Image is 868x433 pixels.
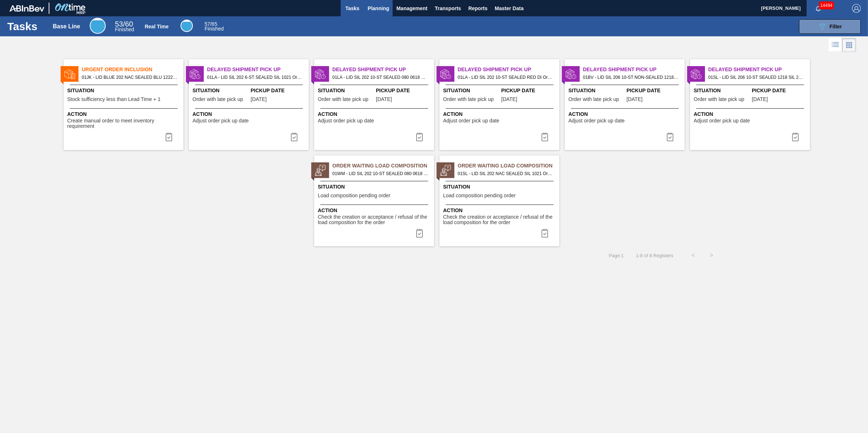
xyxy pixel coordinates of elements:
[204,26,224,32] span: Finished
[830,24,842,29] span: Filter
[501,97,517,102] span: 09/24/2025
[565,69,576,80] img: status
[468,4,487,13] span: Reports
[7,22,42,31] h1: Tasks
[318,207,432,214] span: Action
[583,66,685,73] span: Delayed Shipment Pick Up
[626,87,683,94] span: Pickup Date
[411,130,428,144] div: Complete task: 6968698
[443,87,499,94] span: Situation
[440,165,451,176] img: status
[443,97,494,102] span: Order with late pick up
[192,118,249,124] span: Adjust order pick up date
[852,4,861,13] img: Logout
[495,4,523,13] span: Master Data
[318,97,368,102] span: Order with late pick up
[376,87,432,94] span: Pickup Date
[708,73,804,81] span: 01SL - LID SIL 206 10-ST SEALED 1218 SIL 2018 O Order - 786842
[332,73,428,81] span: 01LA - LID SIL 202 10-ST SEALED 080 0618 ULT 06 Order - 786830
[165,133,173,141] img: icon-task complete
[694,87,750,94] span: Situation
[568,87,625,94] span: Situation
[443,207,557,214] span: Action
[160,130,178,144] button: icon-task complete
[536,130,553,144] div: Complete task: 6968699
[285,130,303,144] div: Complete task: 6968697
[694,97,744,102] span: Order with late pick up
[67,110,182,118] span: Action
[160,130,178,144] div: Complete task: 6973017
[67,118,182,129] span: Create manual order to meet inventory requirement
[702,246,721,264] button: >
[207,73,303,81] span: 01LA - LID SIL 202 6-ST SEALED SIL 1021 Order - 786828
[332,66,434,73] span: Delayed Shipment Pick Up
[411,226,428,240] button: icon-task complete
[90,18,106,34] div: Base Line
[115,20,123,28] span: 53
[458,162,559,170] span: Order Waiting Load Composition
[568,110,683,118] span: Action
[666,133,674,141] img: icon-task complete
[204,21,210,27] span: 57
[661,130,679,144] div: Complete task: 6968712
[458,73,553,81] span: 01LA - LID SIL 202 10-ST SEALED RED DI Order - 786831
[458,170,553,178] span: 01SL - LID SIL 202 NAC SEALED SIL 1021 Order - 790906
[458,66,559,73] span: Delayed Shipment Pick Up
[82,66,183,73] span: Urgent Order Inclusion
[332,170,428,178] span: 01WM - LID SIL 202 10-ST SEALED 080 0618 ULT 06 Order - 787667
[251,87,307,94] span: Pickup Date
[192,87,249,94] span: Situation
[536,226,553,240] div: Complete task: 6970467
[145,24,169,29] div: Real Time
[443,110,557,118] span: Action
[609,253,624,258] span: Page : 1
[684,246,702,264] button: <
[318,118,374,124] span: Adjust order pick up date
[443,214,557,226] span: Check the creation or acceptance / refusal of the load composition for the order
[440,69,451,80] img: status
[708,66,810,73] span: Delayed Shipment Pick Up
[443,118,499,124] span: Adjust order pick up date
[396,4,427,13] span: Management
[318,214,432,226] span: Check the creation or acceptance / refusal of the load composition for the order
[807,3,830,13] button: Notifications
[82,73,178,81] span: 01JK - LID BLUE 202 NAC SEALED BLU 1222 MCC EPOXY
[64,69,75,80] img: status
[67,87,182,94] span: Situation
[540,133,549,141] img: icon-task complete
[435,4,461,13] span: Transports
[318,87,374,94] span: Situation
[787,130,804,144] button: icon-task complete
[626,97,642,102] span: 09/24/2025
[443,183,557,191] span: Situation
[819,1,834,9] span: 14494
[583,73,679,81] span: 01BV - LID SIL 206 10-ST NON-SEALED 1218 GRN 20 Order - 788278
[190,69,200,80] img: status
[694,110,808,118] span: Action
[368,4,389,13] span: Planning
[315,165,326,176] img: status
[318,183,432,191] span: Situation
[415,229,424,238] img: icon-task complete
[415,133,424,141] img: icon-task complete
[67,97,161,102] span: Stock sufficiency less than Lead Time + 1
[540,229,549,238] img: icon-task complete
[411,226,428,240] div: Complete task: 6969876
[568,97,619,102] span: Order with late pick up
[568,118,625,124] span: Adjust order pick up date
[752,97,768,102] span: 09/24/2025
[691,69,702,80] img: status
[536,226,553,240] button: icon-task complete
[501,87,557,94] span: Pickup Date
[204,21,217,27] span: / 65
[204,22,224,31] div: Real Time
[787,130,804,144] div: Complete task: 6968713
[290,133,299,141] img: icon-task complete
[332,162,434,170] span: Order Waiting Load Composition
[285,130,303,144] button: icon-task complete
[115,20,133,28] span: / 60
[376,97,392,102] span: 09/24/2025
[115,21,134,32] div: Base Line
[318,193,390,198] span: Load composition pending order
[318,110,432,118] span: Action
